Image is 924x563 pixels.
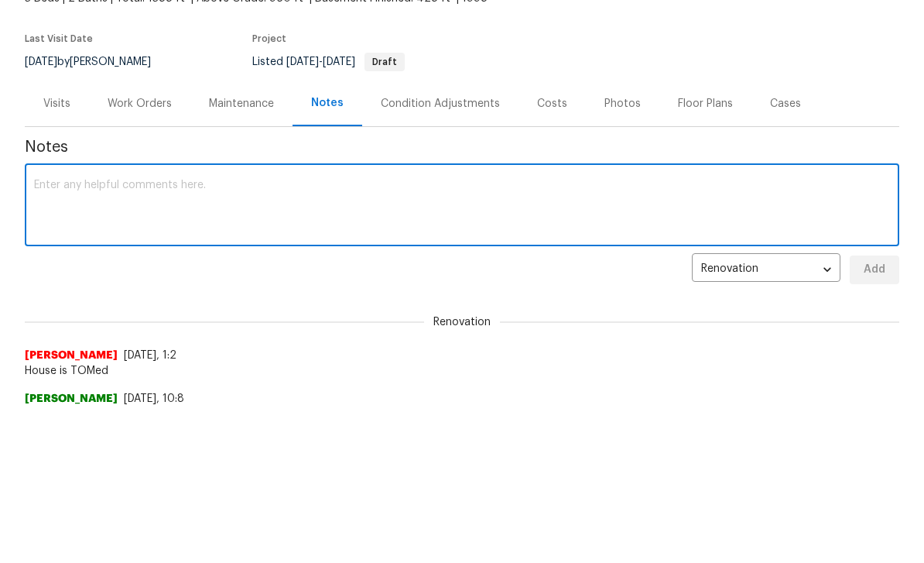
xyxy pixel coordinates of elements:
[604,97,641,112] div: Photos
[25,392,118,407] span: [PERSON_NAME]
[537,97,567,112] div: Costs
[25,364,899,379] span: House is TOMed
[770,97,801,112] div: Cases
[286,57,319,68] span: [DATE]
[209,97,274,112] div: Maintenance
[381,97,500,112] div: Condition Adjustments
[678,97,733,112] div: Floor Plans
[252,57,405,68] span: Listed
[25,35,93,44] span: Last Visit Date
[366,58,403,67] span: Draft
[323,57,355,68] span: [DATE]
[124,351,176,362] span: [DATE], 1:2
[25,407,899,423] span: HHC completed, yard is well maintained, inside is clean and free of debris and pests, nothing is ...
[424,315,500,331] span: Renovation
[692,252,840,290] div: Renovation
[25,53,169,72] div: by [PERSON_NAME]
[25,140,899,156] span: Notes
[286,57,355,68] span: -
[311,96,344,112] div: Notes
[108,97,172,112] div: Work Orders
[252,35,286,44] span: Project
[25,57,57,68] span: [DATE]
[124,394,184,405] span: [DATE], 10:8
[43,97,70,112] div: Visits
[25,348,118,364] span: [PERSON_NAME]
